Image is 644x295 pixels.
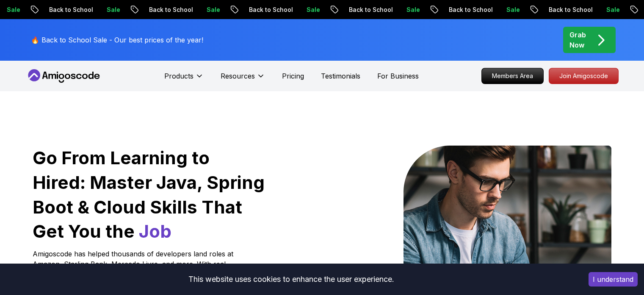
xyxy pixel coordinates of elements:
div: This website uses cookies to enhance the user experience. [6,270,576,289]
button: Resources [221,71,265,88]
h1: Go From Learning to Hired: Master Java, Spring Boot & Cloud Skills That Get You the [33,146,266,244]
p: Sale [98,6,125,14]
p: Grab Now [569,30,586,50]
p: Sale [498,6,525,14]
p: Products [164,71,193,81]
a: Members Area [481,68,544,84]
p: Members Area [482,68,543,84]
button: Accept cookies [589,272,638,287]
p: Sale [598,6,625,14]
p: Resources [221,71,255,81]
p: Back to School [141,6,198,14]
p: Sale [398,6,425,14]
span: Job [139,220,171,242]
p: Join Amigoscode [549,68,618,84]
button: Products [164,71,204,88]
p: Sale [198,6,225,14]
a: Pricing [282,71,304,81]
p: Sale [298,6,325,14]
a: Join Amigoscode [549,68,619,84]
a: For Business [377,71,419,81]
a: Testimonials [321,71,360,81]
p: Back to School [540,6,598,14]
p: Back to School [41,6,98,14]
p: 🔥 Back to School Sale - Our best prices of the year! [31,35,203,45]
p: Back to School [240,6,298,14]
p: Back to School [340,6,398,14]
p: Amigoscode has helped thousands of developers land roles at Amazon, Starling Bank, Mercado Livre,... [33,249,236,289]
p: Back to School [440,6,498,14]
